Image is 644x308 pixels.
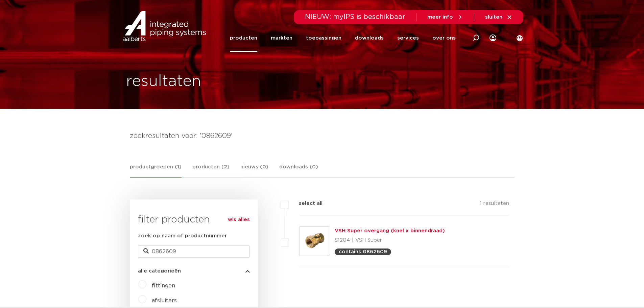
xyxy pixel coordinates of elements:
a: VSH Super overgang (knel x binnendraad) [335,228,445,233]
a: producten (2) [192,163,230,177]
a: services [397,24,419,52]
h3: filter producten [138,213,250,227]
a: afsluiters [152,298,177,303]
input: zoeken [138,245,250,258]
a: downloads (0) [279,163,318,177]
a: markten [271,24,292,52]
p: 1 resultaten [480,199,509,210]
h1: resultaten [126,71,201,92]
a: productgroepen (1) [130,163,182,178]
div: my IPS [490,24,496,52]
a: producten [230,24,257,52]
span: alle categorieën [138,268,181,274]
a: nieuws (0) [240,163,268,177]
label: zoek op naam of productnummer [138,232,227,240]
a: wis alles [228,216,250,224]
a: over ons [432,24,456,52]
a: toepassingen [306,24,341,52]
p: S1204 | VSH Super [335,235,445,246]
nav: Menu [230,24,456,52]
span: sluiten [485,15,502,20]
span: meer info [427,15,453,20]
a: meer info [427,14,463,20]
img: Thumbnail for VSH Super overgang (knel x binnendraad) [300,227,329,256]
button: alle categorieën [138,268,250,274]
a: sluiten [485,14,512,20]
p: contains 0862609 [339,249,387,254]
label: select all [289,199,323,208]
a: fittingen [152,283,175,288]
a: downloads [355,24,384,52]
h4: zoekresultaten voor: '0862609' [130,131,515,141]
span: NIEUW: myIPS is beschikbaar [305,14,405,20]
